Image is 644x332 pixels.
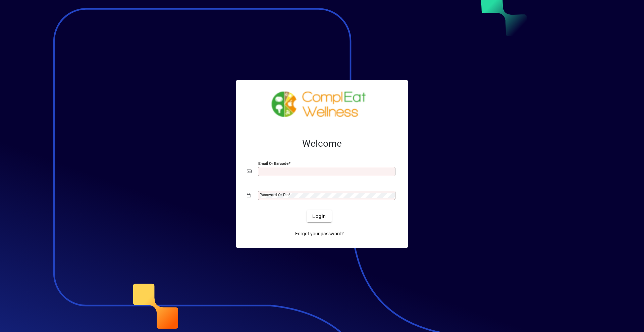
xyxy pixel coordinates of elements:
[258,161,288,166] mat-label: Email or Barcode
[292,228,346,240] a: Forgot your password?
[295,230,344,237] span: Forgot your password?
[260,192,288,197] mat-label: Password or Pin
[312,213,326,220] span: Login
[307,210,331,222] button: Login
[247,138,397,149] h2: Welcome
